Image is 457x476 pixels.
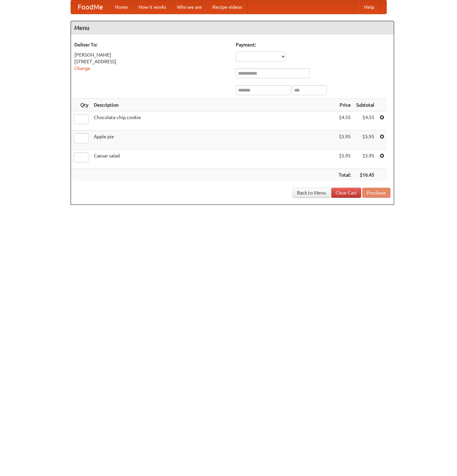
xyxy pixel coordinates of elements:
[110,0,133,14] a: Home
[133,0,172,14] a: How it works
[336,169,353,181] th: Total:
[91,99,336,111] th: Description
[207,0,247,14] a: Recipe videos
[91,150,336,169] td: Caesar salad
[359,0,380,14] a: Help
[353,150,377,169] td: $5.95
[336,111,353,131] td: $4.55
[293,188,330,198] a: Back to Menu
[71,99,91,111] th: Qty
[362,188,390,198] button: Purchase
[336,99,353,111] th: Price
[91,131,336,150] td: Apple pie
[74,58,229,65] div: [STREET_ADDRESS]
[74,41,229,48] h5: Deliver To:
[74,66,90,71] a: Change
[353,169,377,181] th: $16.45
[336,131,353,150] td: $5.95
[71,21,394,35] h4: Menu
[91,111,336,131] td: Chocolate chip cookie
[353,99,377,111] th: Subtotal
[353,111,377,131] td: $4.55
[331,188,361,198] a: Clear Cart
[336,150,353,169] td: $5.95
[172,0,207,14] a: Who we are
[71,0,110,14] a: FoodMe
[236,41,390,48] h5: Payment:
[74,51,229,58] div: [PERSON_NAME]
[353,131,377,150] td: $5.95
